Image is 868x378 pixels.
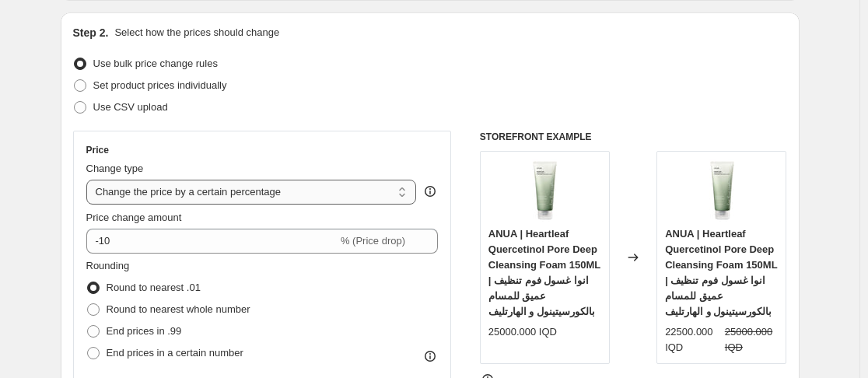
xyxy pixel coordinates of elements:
[114,25,279,40] p: Select how the prices should change
[665,326,712,353] span: 22500.000 IQD
[488,228,600,317] span: ANUA | Heartleaf Quercetinol Pore Deep Cleansing Foam 150ML | انوا غسول فوم تنظيف عميق للمسام بال...
[86,229,338,254] input: -15
[86,144,109,156] h3: Price
[341,235,405,247] span: % (Price drop)
[107,282,201,293] span: Round to nearest .01
[691,159,753,222] img: Product-page-sizes_b4e5e355-c937-41ab-84aa-7ae8037ce11e_80x.webp
[86,163,144,174] span: Change type
[725,326,772,353] span: 25000.000 IQD
[107,303,250,315] span: Round to nearest whole number
[86,212,182,223] span: Price change amount
[422,184,438,199] div: help
[73,25,109,40] h2: Step 2.
[107,325,182,337] span: End prices in .99
[93,79,227,91] span: Set product prices individually
[86,260,130,271] span: Rounding
[93,101,168,113] span: Use CSV upload
[665,228,777,317] span: ANUA | Heartleaf Quercetinol Pore Deep Cleansing Foam 150ML | انوا غسول فوم تنظيف عميق للمسام بال...
[513,159,576,222] img: Product-page-sizes_b4e5e355-c937-41ab-84aa-7ae8037ce11e_80x.webp
[93,58,218,69] span: Use bulk price change rules
[480,131,787,143] h6: STOREFRONT EXAMPLE
[107,347,243,359] span: End prices in a certain number
[488,326,557,338] span: 25000.000 IQD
